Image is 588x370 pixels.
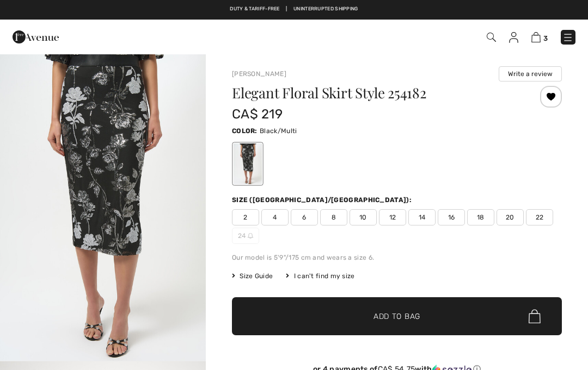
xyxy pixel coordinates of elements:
[531,30,548,43] a: 3
[13,31,59,41] a: 1ère Avenue
[408,209,436,225] span: 14
[543,34,548,42] span: 3
[379,209,406,225] span: 12
[232,297,562,335] button: Add to Bag
[232,228,259,244] span: 24
[232,106,283,122] span: CA$ 219
[232,195,414,205] div: Size ([GEOGRAPHIC_DATA]/[GEOGRAPHIC_DATA]):
[499,66,562,81] button: Write a review
[232,86,507,100] h1: Elegant Floral Skirt Style 254182
[320,209,347,225] span: 8
[467,209,494,225] span: 18
[509,32,518,43] img: My Info
[232,70,286,78] a: [PERSON_NAME]
[562,32,573,43] img: Menu
[291,209,318,225] span: 6
[286,271,354,281] div: I can't find my size
[261,209,289,225] span: 4
[234,143,262,184] div: Black/Multi
[232,209,259,225] span: 2
[373,311,420,322] span: Add to Bag
[487,33,496,42] img: Search
[531,32,541,42] img: Shopping Bag
[232,127,258,135] span: Color:
[529,309,541,323] img: Bag.svg
[248,233,253,239] img: ring-m.svg
[13,26,59,48] img: 1ère Avenue
[526,209,553,225] span: 22
[350,209,377,225] span: 10
[497,209,524,225] span: 20
[232,253,562,262] div: Our model is 5'9"/175 cm and wears a size 6.
[260,127,297,135] span: Black/Multi
[232,271,273,281] span: Size Guide
[438,209,465,225] span: 16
